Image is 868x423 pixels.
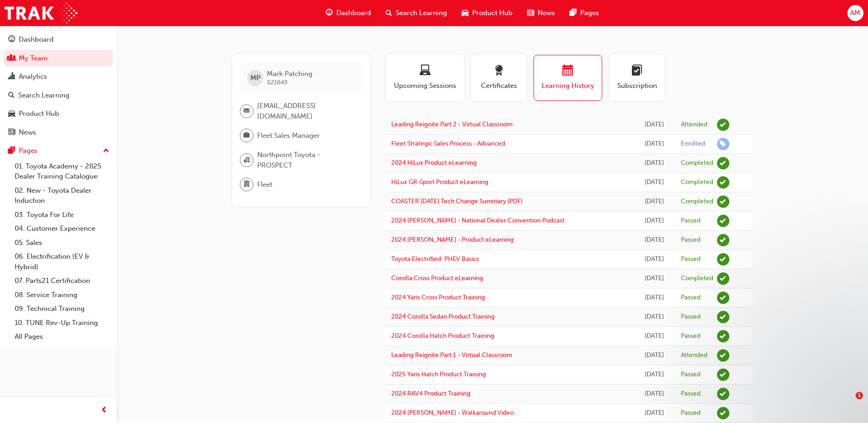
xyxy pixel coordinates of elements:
[101,405,108,416] span: prev-icon
[391,274,483,282] a: Corolla Cross Product eLearning
[681,370,701,379] div: Passed
[717,330,729,342] span: learningRecordVerb_PASS-icon
[11,330,113,344] a: All Pages
[642,389,667,399] div: Thu May 29 2025 14:16:42 GMT+0930 (Australian Central Standard Time)
[681,332,701,341] div: Passed
[642,254,667,265] div: Wed Jun 04 2025 17:04:18 GMT+0930 (Australian Central Standard Time)
[681,293,701,302] div: Passed
[681,159,713,168] div: Completed
[642,408,667,418] div: Thu May 29 2025 13:56:11 GMT+0930 (Australian Central Standard Time)
[681,313,701,321] div: Passed
[391,255,479,263] a: Toyota Electrified: PHEV Basics
[717,119,729,131] span: learningRecordVerb_ATTEND-icon
[717,215,729,227] span: learningRecordVerb_PASS-icon
[478,81,519,91] span: Certificates
[19,108,59,119] div: Product Hub
[4,31,113,48] a: Dashboard
[391,332,494,340] a: 2024 Corolla Hatch Product Training
[396,8,447,18] span: Search Learning
[11,184,113,208] a: 02. New - Toyota Dealer Induction
[642,216,667,226] div: Thu Aug 14 2025 10:42:21 GMT+0930 (Australian Central Standard Time)
[717,407,729,419] span: learningRecordVerb_PASS-icon
[4,87,113,104] a: Search Learning
[11,208,113,222] a: 03. Toyota For Life
[642,235,667,245] div: Thu Aug 14 2025 10:37:49 GMT+0930 (Australian Central Standard Time)
[681,255,701,264] div: Passed
[681,197,713,206] div: Completed
[391,197,523,205] a: COASTER [DATE] Tech Change Summary (PDF)
[642,350,667,361] div: Tue Jun 03 2025 10:00:00 GMT+0930 (Australian Central Standard Time)
[391,293,485,301] a: 2024 Yaris Cross Product Training
[4,124,113,141] a: News
[257,130,320,141] span: Fleet Sales Manager
[609,55,664,101] button: Subscription
[336,8,371,18] span: Dashboard
[8,147,15,155] span: pages-icon
[11,302,113,316] a: 09. Technical Training
[4,68,113,85] a: Analytics
[642,119,667,130] div: Tue Aug 19 2025 10:00:00 GMT+0930 (Australian Central Standard Time)
[717,234,729,246] span: learningRecordVerb_PASS-icon
[616,81,658,91] span: Subscription
[4,29,113,142] button: DashboardMy TeamAnalyticsSearch LearningProduct HubNews
[717,253,729,266] span: learningRecordVerb_PASS-icon
[681,140,705,148] div: Enrolled
[8,110,15,118] span: car-icon
[471,55,526,101] button: Certificates
[11,274,113,288] a: 07. Parts21 Certification
[562,4,606,22] a: pages-iconPages
[11,288,113,302] a: 08. Service Training
[257,179,272,190] span: Fleet
[257,101,355,121] span: [EMAIL_ADDRESS][DOMAIN_NAME]
[11,316,113,330] a: 10. TUNE Rev-Up Training
[243,154,250,166] span: organisation-icon
[642,139,667,149] div: Mon Aug 18 2025 15:19:57 GMT+0930 (Australian Central Standard Time)
[850,8,860,18] span: AM
[11,222,113,236] a: 04. Customer Experience
[8,54,15,63] span: people-icon
[391,313,495,320] a: 2024 Corolla Sedan Product Training
[18,90,70,101] div: Search Learning
[19,146,38,156] div: Pages
[391,409,514,417] a: 2024 [PERSON_NAME] - Walkaround Video
[11,249,113,274] a: 06. Electrification (EV & Hybrid)
[391,217,565,224] a: 2024 [PERSON_NAME] - National Dealer Convention Podcast
[717,311,729,323] span: learningRecordVerb_PASS-icon
[378,4,454,22] a: search-iconSearch Learning
[631,65,642,77] span: learningplan-icon
[4,105,113,122] a: Product Hub
[8,36,15,44] span: guage-icon
[538,8,555,18] span: News
[856,392,863,399] span: 1
[717,157,729,169] span: learningRecordVerb_COMPLETE-icon
[103,145,109,157] span: up-icon
[472,8,512,18] span: Product Hub
[243,130,250,141] span: briefcase-icon
[318,4,378,22] a: guage-iconDashboard
[5,3,77,23] a: Trak
[391,351,512,359] a: Leading Reignite Part 1 - Virtual Classroom
[717,138,729,150] span: learningRecordVerb_ENROLL-icon
[391,159,477,167] a: 2024 HiLux Product eLearning
[847,5,863,21] button: AM
[391,236,514,244] a: 2024 [PERSON_NAME] - Product eLearning
[386,55,464,101] button: Upcoming Sessions
[642,273,667,284] div: Tue Jun 03 2025 14:16:39 GMT+0930 (Australian Central Standard Time)
[681,351,707,360] div: Attended
[837,392,859,414] iframe: Intercom live chat
[8,92,15,100] span: search-icon
[454,4,520,22] a: car-iconProduct Hub
[541,81,595,91] span: Learning History
[4,142,113,159] button: Pages
[681,120,707,129] div: Attended
[562,65,573,77] span: calendar-icon
[642,331,667,342] div: Tue Jun 03 2025 13:48:28 GMT+0930 (Australian Central Standard Time)
[250,73,260,83] span: MP
[681,217,701,225] div: Passed
[520,4,562,22] a: news-iconNews
[8,73,15,81] span: chart-icon
[8,129,15,137] span: news-icon
[267,78,288,86] span: 521645
[391,370,486,378] a: 2025 Yaris Hatch Product Training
